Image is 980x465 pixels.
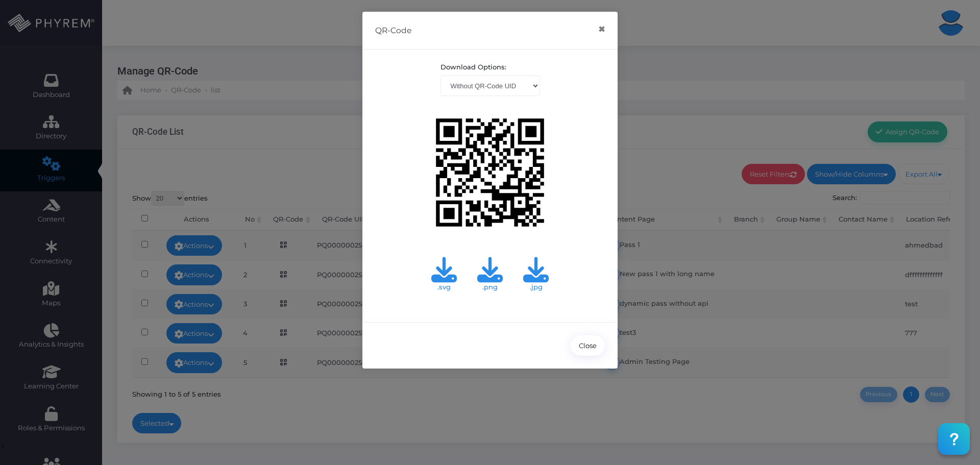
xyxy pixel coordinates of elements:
[571,335,605,356] button: Close
[477,282,503,292] p: .png
[592,18,611,41] button: ×
[467,241,513,309] a: .png
[431,282,457,292] p: .svg
[523,282,549,292] p: .jpg
[440,62,506,72] label: Download Options:
[513,241,559,309] a: .jpg
[375,25,411,36] h5: QR-Code
[421,104,559,241] img: PQ000000255_1628067512.svg
[421,241,467,309] a: .svg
